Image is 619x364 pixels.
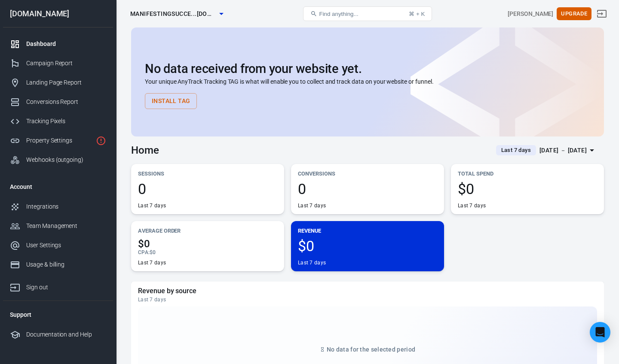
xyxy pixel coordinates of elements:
div: Last 7 days [298,259,326,266]
div: Account id: iK6JEc52 [508,9,553,18]
a: Landing Page Report [3,73,113,92]
span: CPA : [138,249,150,255]
a: Conversions Report [3,92,113,112]
span: manifestingsuccessenterprises.com [130,9,216,19]
div: Last 7 days [138,296,597,303]
div: Documentation and Help [26,330,106,339]
button: Find anything...⌘ + K [303,6,432,21]
span: Find anything... [319,11,358,17]
a: Integrations [3,197,113,216]
p: Conversions [298,169,437,178]
a: Sign out [591,3,612,24]
a: User Settings [3,236,113,255]
a: Sign out [3,274,113,297]
div: User Settings [26,241,106,250]
div: Webhooks (outgoing) [26,155,106,164]
button: manifestingsucce...[DOMAIN_NAME] [127,6,227,22]
button: Upgrade [557,7,591,21]
a: Team Management [3,216,113,236]
div: Last 7 days [298,202,326,209]
a: Campaign Report [3,54,113,73]
p: Sessions [138,169,277,178]
div: Integrations [26,202,106,211]
span: $0 [150,249,156,255]
a: Webhooks (outgoing) [3,150,113,170]
div: Dashboard [26,39,106,49]
p: Revenue [298,226,437,235]
svg: Property is not installed yet [96,136,106,146]
h3: Home [131,144,159,156]
span: 0 [138,182,277,196]
span: No data for the selected period [327,346,415,353]
a: Dashboard [3,34,113,54]
h5: Revenue by source [138,287,597,295]
span: Last 7 days [498,146,534,155]
div: Usage & billing [26,260,106,269]
p: Total Spend [458,169,597,178]
p: Your unique AnyTrack Tracking TAG is what will enable you to collect and track data on your websi... [145,77,590,86]
h2: No data received from your website yet. [145,62,590,76]
li: Support [3,304,113,325]
span: $0 [458,182,597,196]
div: Last 7 days [138,259,166,266]
div: Campaign Report [26,59,106,68]
p: Average Order [138,226,277,235]
div: Tracking Pixels [26,117,106,126]
div: Property Settings [26,136,92,145]
div: Conversions Report [26,97,106,106]
div: Landing Page Report [26,78,106,87]
div: Team Management [26,221,106,231]
div: [DOMAIN_NAME] [3,10,113,18]
div: Last 7 days [138,202,166,209]
a: Tracking Pixels [3,112,113,131]
button: Last 7 days[DATE] － [DATE] [489,143,604,158]
span: $0 [138,239,277,249]
div: [DATE] － [DATE] [539,145,587,156]
div: Sign out [26,283,106,292]
a: Property Settings [3,131,113,150]
span: $0 [298,239,437,253]
li: Account [3,176,113,197]
div: Open Intercom Messenger [590,322,610,343]
a: Usage & billing [3,255,113,274]
span: 0 [298,182,437,196]
div: Last 7 days [458,202,486,209]
button: Install Tag [145,93,197,109]
div: ⌘ + K [409,11,425,17]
